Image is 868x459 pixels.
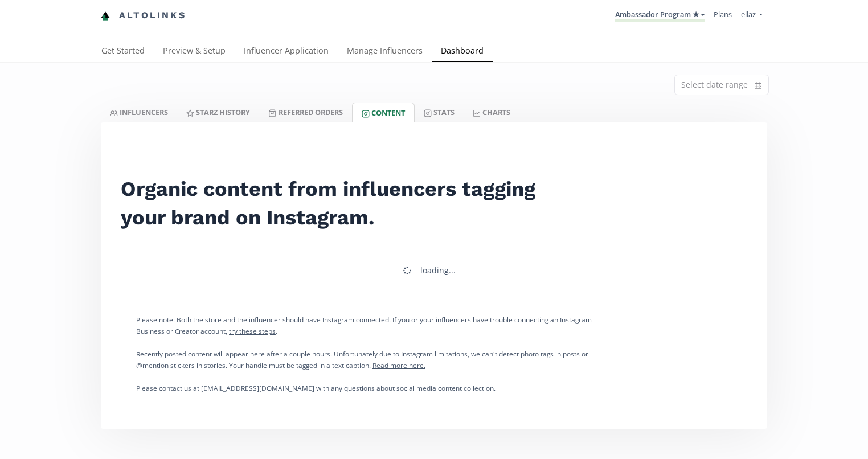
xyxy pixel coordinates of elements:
small: Recently posted content will appear here after a couple hours. Unfortunately due to Instagram lim... [136,349,588,370]
a: Manage Influencers [338,40,432,63]
a: Dashboard [432,40,493,63]
a: Get Started [92,40,154,63]
a: try these steps [229,326,276,335]
h2: Organic content from influencers tagging your brand on Instagram. [121,175,550,232]
a: Content [352,103,415,122]
span: ellaz [741,9,756,19]
a: Ambassador Program ★ [615,9,705,22]
a: Altolinks [101,6,186,25]
a: Stats [415,103,464,122]
a: ellaz [741,9,763,22]
a: Influencer Application [235,40,338,63]
a: Read more here. [372,360,425,370]
small: Please note: Both the store and the influencer should have Instagram connected. If you or your in... [136,315,592,335]
svg: calendar [755,80,761,91]
img: favicon-32x32.png [101,11,110,21]
a: Plans [714,9,732,19]
a: CHARTS [464,103,519,122]
a: Starz HISTORY [177,103,259,122]
div: loading... [420,265,456,276]
a: Referred Orders [259,103,351,122]
small: Please contact us at [EMAIL_ADDRESS][DOMAIN_NAME] with any questions about social media content c... [136,383,496,392]
a: INFLUENCERS [101,103,177,122]
a: Preview & Setup [154,40,235,63]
